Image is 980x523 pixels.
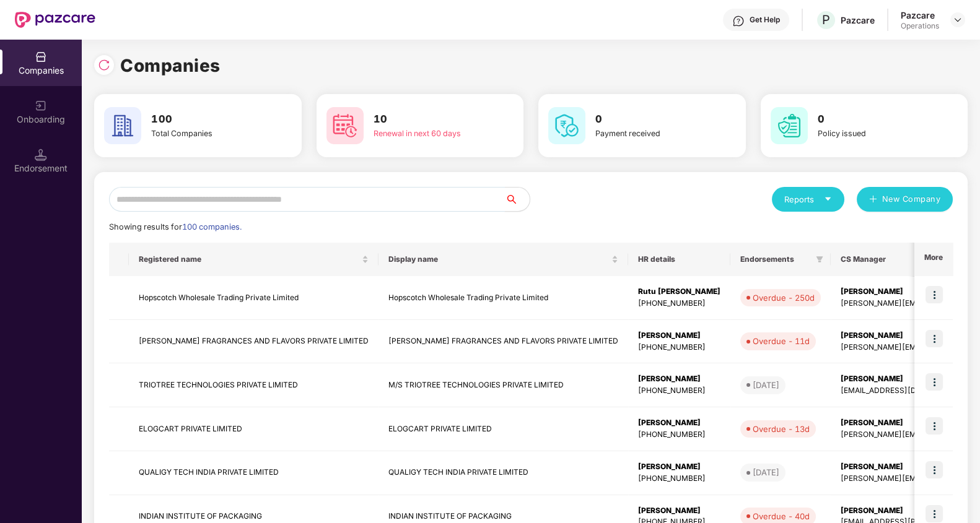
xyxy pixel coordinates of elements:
span: plus [869,195,877,205]
div: [PERSON_NAME] [638,373,720,385]
div: Pazcare [901,9,939,21]
span: Showing results for [109,222,242,231]
div: Pazcare [841,14,875,26]
img: svg+xml;base64,PHN2ZyBpZD0iUmVsb2FkLTMyeDMyIiB4bWxucz0iaHR0cDovL3d3dy53My5vcmcvMjAwMC9zdmciIHdpZH... [98,59,110,71]
div: [PERSON_NAME] [638,505,720,517]
div: Policy issued [818,128,923,140]
div: Overdue - 11d [753,335,810,347]
span: New Company [882,193,941,205]
button: search [504,187,530,212]
img: svg+xml;base64,PHN2ZyB4bWxucz0iaHR0cDovL3d3dy53My5vcmcvMjAwMC9zdmciIHdpZHRoPSI2MCIgaGVpZ2h0PSI2MC... [548,107,585,144]
th: HR details [628,243,730,276]
img: svg+xml;base64,PHN2ZyBpZD0iQ29tcGFuaWVzIiB4bWxucz0iaHR0cDovL3d3dy53My5vcmcvMjAwMC9zdmciIHdpZHRoPS... [35,51,47,63]
div: [DATE] [753,379,779,391]
div: [PERSON_NAME] [638,417,720,429]
img: svg+xml;base64,PHN2ZyB4bWxucz0iaHR0cDovL3d3dy53My5vcmcvMjAwMC9zdmciIHdpZHRoPSI2MCIgaGVpZ2h0PSI2MC... [326,107,364,144]
span: filter [813,252,826,267]
div: Renewal in next 60 days [374,128,479,140]
img: svg+xml;base64,PHN2ZyB3aWR0aD0iMTQuNSIgaGVpZ2h0PSIxNC41IiB2aWV3Qm94PSIwIDAgMTYgMTYiIGZpbGw9Im5vbm... [35,149,47,161]
div: Overdue - 250d [753,292,815,304]
span: search [504,194,530,204]
img: icon [925,417,943,434]
span: 100 companies. [182,222,242,231]
td: QUALIGY TECH INDIA PRIVATE LIMITED [378,451,628,495]
h3: 0 [595,111,701,128]
div: Rutu [PERSON_NAME] [638,286,720,298]
div: [PHONE_NUMBER] [638,429,720,441]
td: TRIOTREE TECHNOLOGIES PRIVATE LIMITED [129,363,378,407]
div: [PHONE_NUMBER] [638,473,720,485]
div: Overdue - 13d [753,423,810,435]
button: plusNew Company [857,187,953,212]
img: New Pazcare Logo [15,12,95,28]
div: [PERSON_NAME] [638,330,720,342]
td: QUALIGY TECH INDIA PRIVATE LIMITED [129,451,378,495]
img: icon [925,461,943,478]
div: Reports [784,193,832,205]
div: [PHONE_NUMBER] [638,298,720,309]
div: [DATE] [753,466,779,478]
div: Payment received [595,128,701,140]
img: svg+xml;base64,PHN2ZyB3aWR0aD0iMjAiIGhlaWdodD0iMjAiIHZpZXdCb3g9IjAgMCAyMCAyMCIgZmlsbD0ibm9uZSIgeG... [35,100,47,112]
h1: Companies [120,52,221,79]
img: icon [925,286,943,303]
div: Get Help [750,15,780,25]
div: Overdue - 40d [753,510,810,522]
td: [PERSON_NAME] FRAGRANCES AND FLAVORS PRIVATE LIMITED [129,320,378,364]
img: svg+xml;base64,PHN2ZyB4bWxucz0iaHR0cDovL3d3dy53My5vcmcvMjAwMC9zdmciIHdpZHRoPSI2MCIgaGVpZ2h0PSI2MC... [104,107,141,144]
h3: 10 [374,111,479,128]
span: Registered name [139,254,359,264]
h3: 100 [151,111,256,128]
h3: 0 [818,111,923,128]
div: [PHONE_NUMBER] [638,385,720,397]
th: More [914,243,953,276]
td: M/S TRIOTREE TECHNOLOGIES PRIVATE LIMITED [378,363,628,407]
div: Operations [901,21,939,31]
th: Registered name [129,243,378,276]
img: icon [925,330,943,347]
td: [PERSON_NAME] FRAGRANCES AND FLAVORS PRIVATE LIMITED [378,320,628,364]
span: caret-down [824,195,832,203]
span: Endorsements [740,254,811,264]
img: icon [925,373,943,391]
div: Total Companies [151,128,256,140]
th: Display name [378,243,628,276]
td: ELOGCART PRIVATE LIMITED [129,407,378,451]
td: Hopscotch Wholesale Trading Private Limited [129,276,378,320]
div: [PHONE_NUMBER] [638,342,720,353]
div: [PERSON_NAME] [638,461,720,473]
span: filter [816,256,823,263]
img: svg+xml;base64,PHN2ZyBpZD0iRHJvcGRvd24tMzJ4MzIiIHhtbG5zPSJodHRwOi8vd3d3LnczLm9yZy8yMDAwL3N2ZyIgd2... [953,15,963,25]
span: P [822,12,830,27]
img: svg+xml;base64,PHN2ZyB4bWxucz0iaHR0cDovL3d3dy53My5vcmcvMjAwMC9zdmciIHdpZHRoPSI2MCIgaGVpZ2h0PSI2MC... [771,107,808,144]
td: ELOGCART PRIVATE LIMITED [378,407,628,451]
img: svg+xml;base64,PHN2ZyBpZD0iSGVscC0zMngzMiIgeG1sbnM9Imh0dHA6Ly93d3cudzMub3JnLzIwMDAvc3ZnIiB3aWR0aD... [732,15,745,27]
td: Hopscotch Wholesale Trading Private Limited [378,276,628,320]
img: icon [925,505,943,522]
span: Display name [388,254,609,264]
